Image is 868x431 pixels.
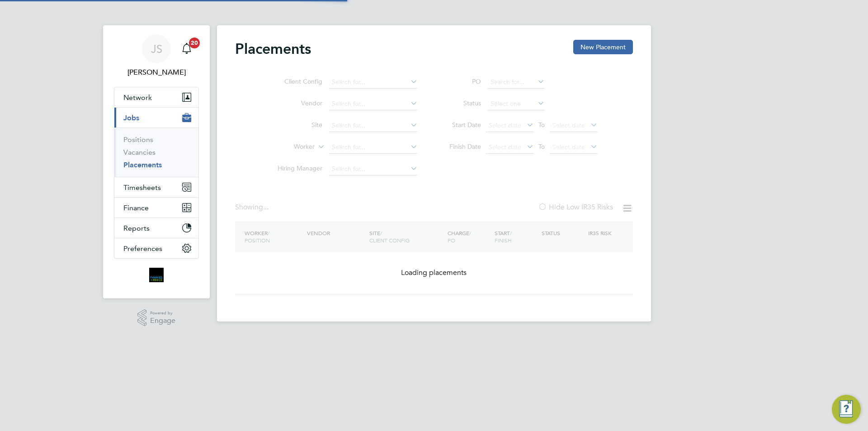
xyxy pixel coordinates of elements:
button: Jobs [114,108,198,128]
button: Engage Resource Center [832,395,861,424]
span: Timesheets [123,183,161,192]
button: New Placement [573,40,633,54]
span: Reports [123,224,150,232]
img: bromak-logo-retina.png [149,268,164,282]
a: Vacancies [123,148,156,156]
button: Network [114,87,198,107]
a: Placements [123,161,162,169]
span: Jobs [123,114,139,122]
h2: Placements [235,40,311,58]
span: Finance [123,204,149,212]
span: 20 [189,38,200,48]
span: Preferences [123,244,162,253]
div: Showing [235,203,270,212]
span: Julia Scholes [114,67,199,78]
label: Hide Low IR35 Risks [538,203,613,212]
span: JS [151,43,162,55]
span: Engage [150,317,175,325]
div: Jobs [114,128,198,177]
nav: Main navigation [103,25,210,298]
span: Network [123,93,152,102]
a: Powered byEngage [137,309,176,327]
button: Preferences [114,238,198,258]
a: JS[PERSON_NAME] [114,34,199,78]
span: Powered by [150,309,175,317]
a: 20 [178,34,196,63]
button: Timesheets [114,177,198,197]
button: Finance [114,198,198,218]
a: Positions [123,135,153,144]
button: Reports [114,218,198,238]
a: Go to home page [114,268,199,282]
span: ... [263,203,269,212]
